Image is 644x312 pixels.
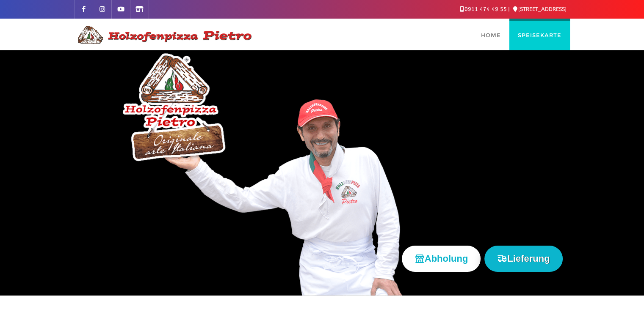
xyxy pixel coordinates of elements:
button: Abholung [402,246,481,271]
a: Home [473,19,509,50]
span: Home [481,32,501,38]
img: Logo [75,25,252,45]
span: Speisekarte [518,32,561,38]
a: [STREET_ADDRESS] [513,6,566,12]
a: Speisekarte [509,19,570,50]
button: Lieferung [484,246,562,271]
a: 0911 474 49 55 [460,6,506,12]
